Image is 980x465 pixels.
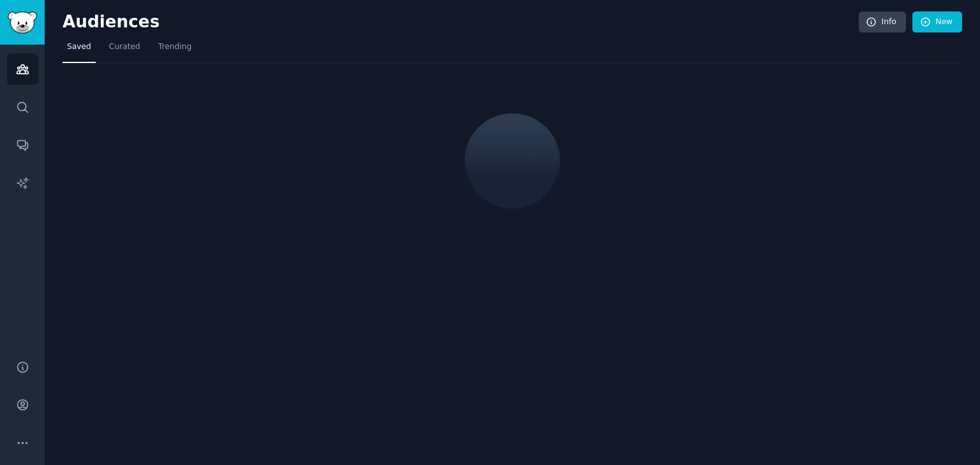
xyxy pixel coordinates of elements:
[8,11,37,34] img: GummySearch logo
[158,41,191,53] span: Trending
[63,37,96,63] a: Saved
[105,37,145,63] a: Curated
[859,11,906,33] a: Info
[67,41,91,53] span: Saved
[154,37,196,63] a: Trending
[912,11,962,33] a: New
[109,41,140,53] span: Curated
[63,12,859,32] h2: Audiences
